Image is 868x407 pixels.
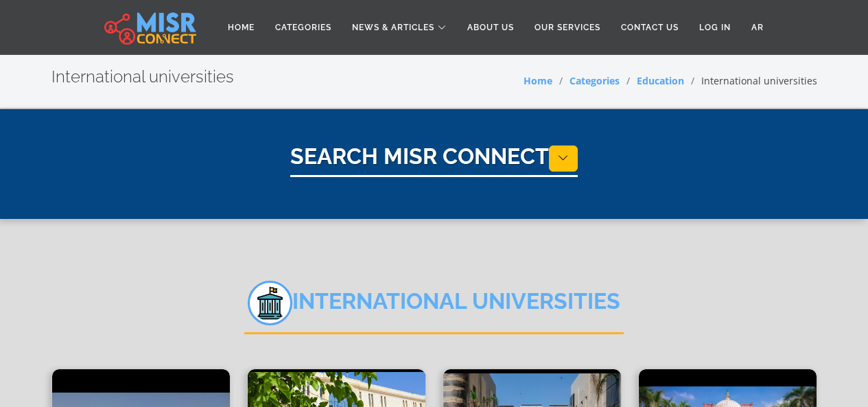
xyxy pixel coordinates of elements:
a: Home [218,14,265,40]
a: Education [637,74,684,87]
a: Home [524,74,552,87]
a: About Us [457,14,524,40]
img: ArFIu5rr9Yqim7DPFtfp.png [248,281,292,325]
span: News & Articles [352,21,434,34]
h2: International universities [244,281,624,334]
h2: International universities [51,67,234,87]
a: AR [741,14,774,40]
h1: Search Misr Connect [290,143,578,177]
a: Contact Us [611,14,689,40]
a: Log in [689,14,741,40]
img: main.misr_connect [104,10,196,45]
a: Categories [265,14,342,40]
li: International universities [684,73,817,88]
a: News & Articles [342,14,457,40]
a: Categories [570,74,620,87]
a: Our Services [524,14,611,40]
